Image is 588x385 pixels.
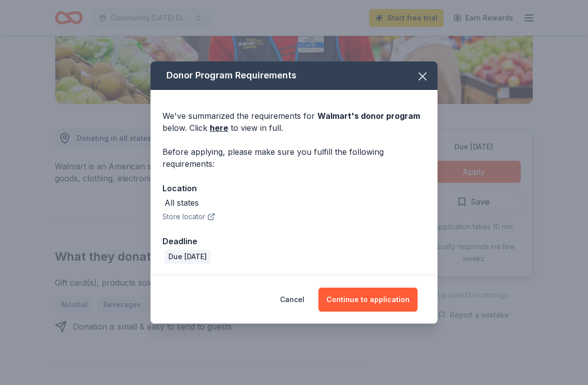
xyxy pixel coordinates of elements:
button: Store locator [162,211,215,223]
a: here [210,122,228,134]
div: We've summarized the requirements for below. Click to view in full. [162,110,426,134]
button: Cancel [280,288,304,312]
div: Deadline [162,235,426,248]
span: Walmart 's donor program [317,111,420,121]
div: All states [164,197,199,209]
div: Donor Program Requirements [150,61,438,90]
button: Continue to application [318,288,418,312]
div: Due [DATE] [164,250,211,264]
div: Before applying, please make sure you fulfill the following requirements: [162,146,426,170]
div: Location [162,182,426,195]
